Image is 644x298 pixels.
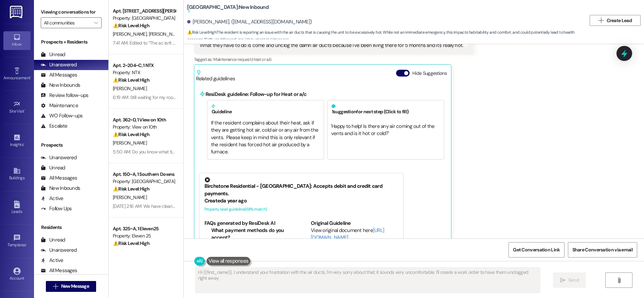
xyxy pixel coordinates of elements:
[194,54,474,64] div: Tagged as:
[34,224,108,231] div: Residents
[26,242,27,246] span: •
[113,240,149,246] strong: ⚠️ Risk Level: High
[508,242,564,258] button: Get Conversation Link
[3,98,31,117] a: Site Visit •
[53,284,58,289] i: 
[23,141,24,146] span: •
[113,7,176,15] div: Apt. [STREET_ADDRESS][PERSON_NAME]
[204,177,398,197] div: Birchstone Residential - [GEOGRAPHIC_DATA]: Accepts debit and credit card payments.
[113,123,176,131] div: Property: View on 10th
[311,220,351,227] b: Original Guideline
[3,232,31,250] a: Templates •
[607,17,632,24] span: Create Lead
[113,178,176,185] div: Property: [GEOGRAPHIC_DATA]
[113,85,147,92] span: [PERSON_NAME]
[331,104,441,115] h5: 1 suggestion for next step (Click to fill)
[113,131,149,137] strong: ⚠️ Risk Level: High
[200,42,463,49] div: What they have to do is come and unclog the damn air ducts because I've been living there for 5 m...
[61,283,89,290] span: New Message
[113,94,406,100] div: 6:19 AM: Still waiting for my room ceiling fan to be replaced. The maintenance guy said he will r...
[41,102,78,109] div: Maintenance
[113,186,149,192] strong: ⚠️ Risk Level: High
[211,227,292,242] li: What payment methods do you accept?
[568,277,579,284] span: Send
[572,246,633,253] span: Share Conversation via email
[187,18,312,26] div: [PERSON_NAME]. ([EMAIL_ADDRESS][DOMAIN_NAME])
[41,175,77,182] div: All Messages
[3,132,31,150] a: Insights •
[3,265,31,284] a: Account
[113,225,176,232] div: Apt. 325~A, 1 Eleven25
[41,205,72,212] div: Follow Ups
[46,281,96,292] button: New Message
[113,77,149,83] strong: ⚠️ Risk Level: High
[568,242,637,258] button: Share Conversation via email
[113,22,149,29] strong: ⚠️ Risk Level: High
[252,56,272,62] span: Heat or a/c
[187,29,586,44] span: : The resident is reporting an issue with the air ducts that is causing the unit to be excessivel...
[196,70,235,82] div: Related guidelines
[41,195,64,202] div: Active
[113,171,176,178] div: Apt. 150~A, 1 Southern Downs
[94,20,98,26] i: 
[113,15,176,22] div: Property: [GEOGRAPHIC_DATA]
[41,7,102,17] label: Viewing conversations for
[41,185,80,192] div: New Inbounds
[560,278,565,283] i: 
[41,82,80,89] div: New Inbounds
[41,236,65,244] div: Unread
[513,246,560,253] span: Get Conversation Link
[187,30,216,35] strong: ⚠️ Risk Level: High
[41,267,77,274] div: All Messages
[213,56,252,62] span: Maintenance request ,
[113,40,306,46] div: 7:41 AM: Edited to “The ac isn't working and needs to be fixed. It's hot as an oven in my apartme...
[148,31,182,37] span: [PERSON_NAME]
[41,61,77,68] div: Unanswered
[187,4,269,15] b: [GEOGRAPHIC_DATA]: New Inbound
[34,38,108,46] div: Prospects + Residents
[211,119,320,156] div: If the resident complains about their heat, ask if they are getting hot air, cold air or any air ...
[41,164,65,171] div: Unread
[311,227,384,241] a: [URL][DOMAIN_NAME]…
[44,17,91,28] input: All communities
[41,122,67,130] div: Escalate
[41,112,83,119] div: WO Follow-ups
[113,149,226,155] div: 5:50 AM: Do you know what time they are confirmed for?
[34,142,108,149] div: Prospects
[113,194,147,200] span: [PERSON_NAME]
[113,232,176,239] div: Property: Eleven 25
[331,123,436,137] span: ' Happy to help! Is there any air coming out of the vents and is it hot or cold? '
[41,71,77,79] div: All Messages
[598,18,604,23] i: 
[113,249,147,255] span: [PERSON_NAME]
[113,62,176,69] div: Apt. 2~204~C, 1 NTX
[113,31,149,37] span: [PERSON_NAME]
[41,92,88,99] div: Review follow-ups
[204,220,275,227] b: FAQs generated by ResiDesk AI
[10,6,24,18] img: ResiDesk Logo
[30,74,31,79] span: •
[553,272,586,288] button: Send
[24,108,25,113] span: •
[205,91,306,98] b: ResiDesk guideline: Follow-up for Heat or a/c
[41,247,77,254] div: Unanswered
[113,69,176,76] div: Property: NTX
[113,140,147,146] span: [PERSON_NAME]
[211,104,320,115] h5: Guideline
[3,31,31,50] a: Inbox
[204,206,398,213] div: Property level guideline ( 68 % match)
[590,15,641,26] button: Create Lead
[113,116,176,123] div: Apt. 362~D, 1 View on 10th
[204,197,398,204] div: Created a year ago
[41,257,64,264] div: Active
[195,267,540,293] textarea: Hi {{first_name}}, I understand your frustration with the air ducts. I'm very sorry about that;
[311,227,398,242] div: View original document here
[616,278,622,283] i: 
[412,70,447,77] label: Hide Suggestions
[41,51,65,58] div: Unread
[3,165,31,183] a: Buildings
[41,154,77,161] div: Unanswered
[3,199,31,217] a: Leads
